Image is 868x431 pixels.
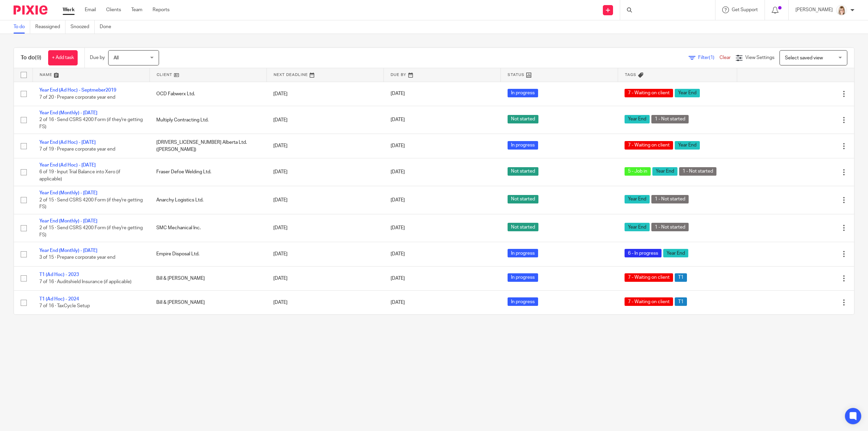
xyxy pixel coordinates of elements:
span: View Settings [745,55,774,60]
h1: To do [21,54,41,61]
a: Year End (Monthly) - [DATE] [39,248,97,253]
span: Year End [663,249,688,257]
span: In progress [508,273,538,282]
span: T1 [675,273,687,282]
span: In progress [508,141,538,150]
span: 7 of 20 · Prepare corporate year end [39,95,115,100]
a: + Add task [48,50,78,65]
span: Year End [675,89,700,97]
a: Email [85,6,96,13]
span: 7 of 16 · Auditshield Insurance (if applicable) [39,279,132,284]
span: (9) [35,55,41,60]
span: [DATE] [391,198,405,202]
span: 7 of 16 · TaxCycle Setup [39,303,90,308]
td: [DATE] [267,106,383,134]
span: 7 - Waiting on client [625,89,673,97]
span: In progress [508,297,538,306]
td: Multiply Contracting Ltd. [150,106,267,134]
td: [DATE] [267,186,383,214]
a: To do [14,20,30,34]
img: Tayler%20Headshot%20Compressed%20Resized%202.jpg [836,5,847,16]
span: Tags [625,73,636,77]
a: Clear [719,55,731,60]
p: Due by [90,54,105,61]
td: OCD Fabwerx Ltd. [150,82,267,106]
span: Year End [625,195,650,203]
span: Not started [508,195,538,203]
a: Reassigned [35,20,65,34]
span: In progress [508,89,538,97]
span: [DATE] [391,118,405,122]
span: Not started [508,223,538,231]
a: Clients [106,6,121,13]
td: [DRIVERS_LICENSE_NUMBER] Alberta Ltd. ([PERSON_NAME]) [150,134,267,158]
span: 1 - Not started [651,115,689,123]
span: [DATE] [391,300,405,305]
span: Select saved view [785,56,823,60]
a: Year End (Monthly) - [DATE] [39,191,97,195]
span: 2 of 15 · Send CSRS 4200 Form (if they're getting FS) [39,226,143,237]
span: [DATE] [391,226,405,230]
td: [DATE] [267,158,383,186]
p: [PERSON_NAME] [795,6,833,13]
span: 1 - Not started [679,167,716,176]
span: Filter [698,55,719,60]
span: In progress [508,249,538,257]
a: T1 (Ad Hoc) - 2024 [39,297,79,301]
span: 6 - In progress [625,249,662,257]
td: Bill & [PERSON_NAME] [150,291,267,315]
span: 7 - Waiting on client [625,297,673,306]
span: Year End [625,223,650,231]
span: [DATE] [391,144,405,149]
a: Work [63,6,75,13]
span: [DATE] [391,252,405,256]
td: [DATE] [267,214,383,242]
td: [DATE] [267,291,383,315]
img: Pixie [14,5,47,15]
a: Year End (Ad Hoc) - [DATE] [39,140,96,145]
span: Year End [675,141,700,150]
span: Get Support [732,7,758,12]
span: Not started [508,167,538,176]
span: All [114,56,119,60]
span: 2 of 16 · Send CSRS 4200 Form (if they're getting FS) [39,118,143,130]
td: Empire Disposal Ltd. [150,242,267,266]
span: 2 of 15 · Send CSRS 4200 Form (if they're getting FS) [39,198,143,210]
td: [DATE] [267,82,383,106]
a: Year End (Monthly) - [DATE] [39,111,97,115]
span: [DATE] [391,170,405,174]
a: Year End (Ad Hoc) - Septmeber2019 [39,88,116,93]
span: 1 - Not started [651,195,689,203]
span: 3 of 15 · Prepare corporate year end [39,255,115,260]
span: 7 of 19 · Prepare corporate year end [39,147,115,152]
span: [DATE] [391,92,405,96]
td: SMC Mechanical Inc. [150,214,267,242]
span: 7 - Waiting on client [625,273,673,282]
a: Done [100,20,116,34]
a: Year End (Ad Hoc) - [DATE] [39,163,96,168]
td: Anarchy Logistics Ltd. [150,186,267,214]
a: Year End (Monthly) - [DATE] [39,219,97,223]
span: 5 - Job in [625,167,651,176]
td: [DATE] [267,266,383,290]
span: 6 of 19 · Input Trial Balance into Xero (if applicable) [39,170,120,181]
span: (1) [709,55,714,60]
a: Team [131,6,142,13]
td: [DATE] [267,134,383,158]
span: Year End [625,115,650,123]
td: [DATE] [267,242,383,266]
td: Fraser Defoe Welding Ltd. [150,158,267,186]
span: Year End [652,167,677,176]
span: 1 - Not started [651,223,689,231]
td: Bill & [PERSON_NAME] [150,266,267,290]
span: Not started [508,115,538,123]
a: Snoozed [71,20,95,34]
a: T1 (Ad Hoc) - 2023 [39,272,79,277]
span: 7 - Waiting on client [625,141,673,150]
span: T1 [675,297,687,306]
span: [DATE] [391,276,405,281]
a: Reports [153,6,170,13]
